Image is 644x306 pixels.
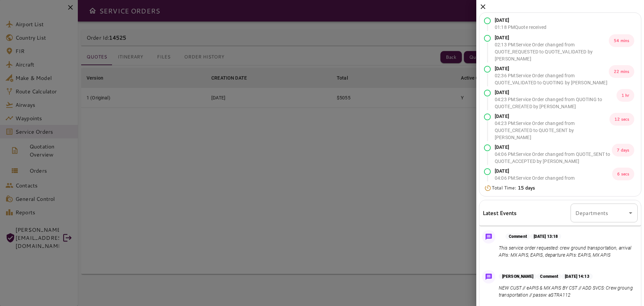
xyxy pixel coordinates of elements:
[495,89,616,96] p: [DATE]
[530,233,561,239] p: [DATE] 13:18
[612,144,634,157] p: 7 days
[561,273,592,279] p: [DATE] 14:13
[609,34,634,47] p: 54 mins
[483,209,517,217] h6: Latest Events
[484,272,493,281] img: Message Icon
[495,96,616,110] p: 04:23 PM : Service Order changed from QUOTING to QUOTE_CREATED by [PERSON_NAME]
[495,65,609,72] p: [DATE]
[499,245,635,259] p: This service order requested: crew ground transportation, arrival APIs: MX APIS, EAPIS, departure...
[495,41,609,62] p: 02:13 PM : Service Order changed from QUOTE_REQUESTED to QUOTE_VALIDATED by [PERSON_NAME]
[616,89,634,102] p: 1 hr
[495,113,609,120] p: [DATE]
[492,184,535,191] p: Total Time:
[495,144,612,151] p: [DATE]
[499,285,635,299] p: NEW CUST // eAPIS & MX APIS BY CST // ADD SVCS: Crew groung transportation // passw: aSTRA112
[495,168,612,175] p: [DATE]
[495,175,612,196] p: 04:06 PM : Service Order changed from QUOTE_ACCEPTED to AWAITING_ASSIGNMENT by [PERSON_NAME]
[609,65,634,78] p: 22 mins
[495,17,546,24] p: [DATE]
[505,233,530,239] p: Comment
[495,151,612,165] p: 04:06 PM : Service Order changed from QUOTE_SENT to QUOTE_ACCEPTED by [PERSON_NAME]
[484,232,493,242] img: Message Icon
[499,273,537,279] p: [PERSON_NAME]
[626,208,635,218] button: Open
[495,24,546,31] p: 01:18 PM Quote received
[495,120,609,141] p: 04:23 PM : Service Order changed from QUOTE_CREATED to QUOTE_SENT by [PERSON_NAME]
[495,72,609,86] p: 02:36 PM : Service Order changed from QUOTE_VALIDATED to QUOTING by [PERSON_NAME]
[537,273,561,279] p: Comment
[518,184,535,191] b: 15 days
[609,113,634,126] p: 12 secs
[484,185,492,191] img: Timer Icon
[612,168,634,180] p: 6 secs
[495,34,609,41] p: [DATE]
